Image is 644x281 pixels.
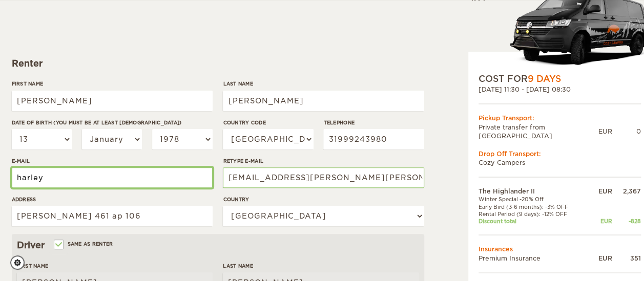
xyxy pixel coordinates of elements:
[17,239,419,251] div: Driver
[479,203,589,210] td: Early Bird (3-6 months): -3% OFF
[589,187,612,196] div: EUR
[479,245,641,253] td: Insurances
[528,73,561,83] span: 9 Days
[223,196,424,203] label: Country
[12,206,213,226] input: e.g. Street, City, Zip Code
[612,127,641,136] div: 0
[612,253,641,262] div: 351
[323,129,424,149] input: e.g. 1 234 567 890
[479,217,589,224] td: Discount total
[12,119,213,126] label: Date of birth (You must be at least [DEMOGRAPHIC_DATA])
[479,253,589,262] td: Premium Insurance
[612,187,641,196] div: 2,367
[12,57,424,70] div: Renter
[12,157,213,165] label: E-mail
[479,158,641,166] td: Cozy Campers
[323,119,424,126] label: Telephone
[223,167,424,188] input: e.g. example@example.com
[479,72,641,84] div: COST FOR
[55,242,61,249] input: Same as renter
[12,167,213,188] input: e.g. example@example.com
[10,255,31,270] a: Cookie settings
[589,217,612,224] div: EUR
[223,157,424,165] label: Retype E-mail
[223,91,424,111] input: e.g. Smith
[12,80,213,88] label: First Name
[12,91,213,111] input: e.g. William
[55,239,113,249] label: Same as renter
[479,149,641,158] div: Drop Off Transport:
[612,217,641,224] div: -828
[479,122,598,140] td: Private transfer from [GEOGRAPHIC_DATA]
[17,262,213,270] label: First Name
[479,196,589,203] td: Winter Special -20% Off
[223,262,419,270] label: Last Name
[12,196,213,203] label: Address
[479,210,589,217] td: Rental Period (9 days): -12% OFF
[479,114,641,122] div: Pickup Transport:
[223,119,313,126] label: Country Code
[223,80,424,88] label: Last Name
[589,253,612,262] div: EUR
[479,85,641,94] div: [DATE] 11:30 - [DATE] 08:30
[479,187,589,196] td: The Highlander II
[598,127,612,136] div: EUR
